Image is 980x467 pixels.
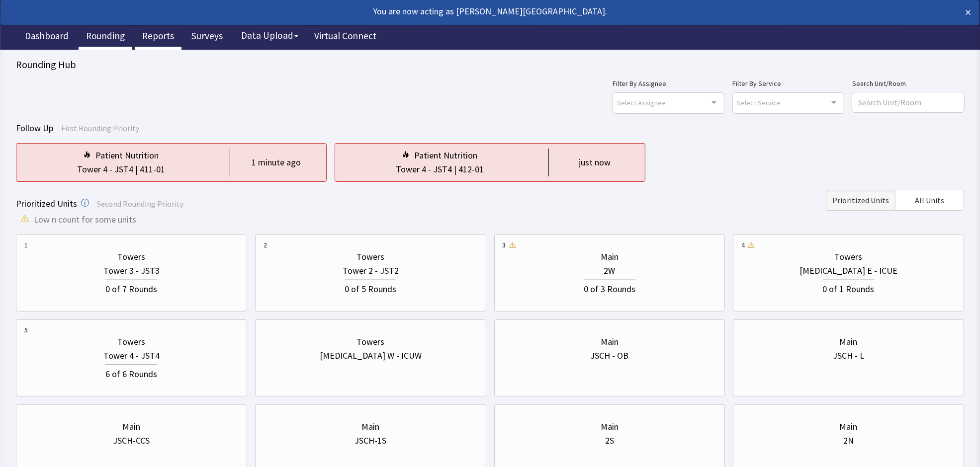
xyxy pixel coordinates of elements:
span: Second Rounding Priority [97,199,183,209]
div: Tower 4 - JST4 [103,349,160,363]
div: 6 of 6 Rounds [105,365,157,381]
div: 5 [24,325,28,335]
input: Search Unit/Room [852,92,964,112]
span: Select Service [737,97,781,108]
span: Low n count for some units [34,213,136,227]
div: Rounding Hub [16,58,964,72]
a: Virtual Connect [307,25,384,50]
button: Prioritized Units [826,190,895,211]
a: Reports [135,25,181,50]
div: 412-01 [458,162,484,176]
div: Towers [117,250,145,264]
div: 3 [503,240,506,250]
div: Main [601,250,619,264]
button: All Units [895,190,964,211]
div: Main [840,420,858,434]
div: [MEDICAL_DATA] E - ICUE [800,264,897,278]
div: 0 of 3 Rounds [584,280,635,296]
div: Towers [356,335,384,349]
a: Surveys [184,25,230,50]
span: First Rounding Priority [61,123,139,133]
span: Select Assignee [617,97,666,108]
div: 2N [843,434,854,448]
div: 1 minute ago [252,156,301,169]
div: Follow Up [16,121,964,135]
span: All Units [915,194,944,206]
div: Tower 4 - JST4 [396,162,452,176]
div: Main [840,335,858,349]
div: 0 of 1 Rounds [823,280,875,296]
div: 4 [741,240,745,250]
div: 2 [264,240,267,250]
div: Main [601,335,619,349]
div: 1 [24,240,28,250]
a: Rounding [79,25,132,50]
div: Tower 3 - JST3 [103,264,160,278]
div: Tower 2 - JST2 [343,264,399,278]
button: Data Upload [235,26,304,45]
div: Main [122,420,140,434]
div: Towers [835,250,863,264]
div: | [452,162,458,176]
div: 411-01 [140,162,165,176]
div: Main [361,420,379,434]
div: Towers [117,335,145,349]
div: [MEDICAL_DATA] W - ICUW [320,349,422,363]
div: 0 of 7 Rounds [105,280,157,296]
div: Towers [356,250,384,264]
div: JSCH - L [833,349,864,363]
div: Patient Nutrition [414,149,477,162]
div: You are now acting as [PERSON_NAME][GEOGRAPHIC_DATA]. [9,4,875,18]
div: Main [601,420,619,434]
span: Prioritized Units [832,194,889,206]
a: Dashboard [17,25,76,50]
div: Tower 4 - JST4 [77,162,133,176]
div: 0 of 5 Rounds [345,280,396,296]
label: Search Unit/Room [852,78,964,89]
div: | [133,162,140,176]
div: Patient Nutrition [95,149,159,162]
div: JSCH - OB [590,349,628,363]
div: JSCH-CCS [113,434,150,448]
div: just now [579,156,611,169]
span: Prioritized Units [16,198,77,209]
div: JSCH-1S [355,434,386,448]
button: × [965,4,971,20]
div: 2W [604,264,615,278]
div: 2S [605,434,614,448]
label: Filter By Assignee [613,78,724,89]
label: Filter By Service [732,78,844,89]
